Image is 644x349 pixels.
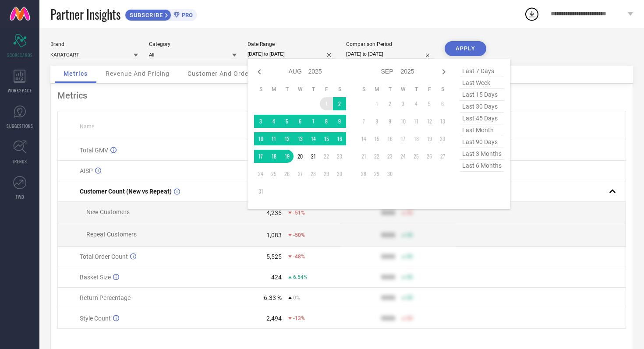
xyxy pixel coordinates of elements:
td: Sat Aug 16 2025 [333,132,346,145]
span: 6.54% [293,274,308,280]
th: Tuesday [383,86,396,93]
td: Mon Aug 25 2025 [267,167,280,180]
td: Wed Aug 27 2025 [294,167,307,180]
td: Tue Sep 02 2025 [383,97,396,110]
span: last 6 months [460,160,504,172]
span: last 15 days [460,89,504,101]
span: last 90 days [460,136,504,148]
td: Sun Aug 24 2025 [254,167,267,180]
span: -48% [293,254,305,260]
td: Thu Aug 07 2025 [307,115,320,128]
td: Sun Sep 21 2025 [357,150,370,163]
td: Fri Sep 19 2025 [423,132,436,145]
td: Sun Aug 17 2025 [254,150,267,163]
th: Tuesday [280,86,294,93]
span: Metrics [64,70,88,77]
span: Name [80,123,94,130]
td: Sat Aug 02 2025 [333,97,346,110]
td: Sat Sep 20 2025 [436,132,449,145]
span: SUBSCRIBE [125,12,165,18]
span: last 45 days [460,113,504,124]
td: Tue Aug 05 2025 [280,115,294,128]
div: 9999 [381,253,395,260]
div: 1,083 [266,232,282,239]
span: 50 [407,254,413,260]
div: 9999 [381,274,395,281]
td: Tue Sep 09 2025 [383,115,396,128]
td: Sat Sep 27 2025 [436,150,449,163]
td: Fri Aug 08 2025 [320,115,333,128]
span: -13% [293,315,305,321]
td: Thu Aug 21 2025 [307,150,320,163]
td: Tue Aug 26 2025 [280,167,294,180]
span: Customer Count (New vs Repeat) [80,188,172,195]
span: 50 [407,315,413,321]
div: Category [149,41,237,47]
div: Metrics [57,90,626,101]
div: 9999 [381,209,395,216]
div: Comparison Period [346,41,434,47]
div: Open download list [524,6,540,22]
span: PRO [180,12,193,18]
td: Mon Sep 29 2025 [370,167,383,180]
td: Sat Aug 09 2025 [333,115,346,128]
span: Total GMV [80,147,108,154]
td: Sat Sep 13 2025 [436,115,449,128]
td: Tue Sep 30 2025 [383,167,396,180]
th: Monday [267,86,280,93]
span: Revenue And Pricing [106,70,170,77]
div: 424 [271,274,282,281]
span: TRENDS [12,158,27,165]
span: Repeat Customers [86,231,137,238]
td: Fri Aug 15 2025 [320,132,333,145]
td: Tue Aug 12 2025 [280,132,294,145]
span: Return Percentage [80,294,131,301]
span: Customer And Orders [188,70,255,77]
span: Basket Size [80,274,111,281]
td: Fri Aug 01 2025 [320,97,333,110]
div: Next month [439,67,449,77]
th: Friday [320,86,333,93]
td: Fri Aug 29 2025 [320,167,333,180]
span: 50 [407,295,413,301]
td: Thu Sep 04 2025 [410,97,423,110]
span: 50 [407,274,413,280]
td: Sun Sep 07 2025 [357,115,370,128]
span: last week [460,77,504,89]
td: Thu Sep 11 2025 [410,115,423,128]
td: Mon Aug 11 2025 [267,132,280,145]
th: Sunday [357,86,370,93]
div: 5,525 [266,253,282,260]
th: Wednesday [396,86,410,93]
div: 9999 [381,315,395,322]
th: Sunday [254,86,267,93]
td: Sun Sep 28 2025 [357,167,370,180]
a: SUBSCRIBEPRO [125,7,197,21]
span: Partner Insights [50,5,120,23]
th: Monday [370,86,383,93]
span: FWD [16,194,24,200]
td: Thu Sep 18 2025 [410,132,423,145]
span: Total Order Count [80,253,128,260]
td: Tue Sep 23 2025 [383,150,396,163]
span: 50 [407,232,413,238]
td: Mon Aug 04 2025 [267,115,280,128]
td: Wed Aug 20 2025 [294,150,307,163]
td: Mon Sep 22 2025 [370,150,383,163]
td: Mon Sep 08 2025 [370,115,383,128]
th: Thursday [307,86,320,93]
button: APPLY [445,41,486,56]
td: Wed Sep 17 2025 [396,132,410,145]
span: SUGGESTIONS [7,123,33,129]
span: 50 [407,210,413,216]
div: Previous month [254,67,265,77]
span: -51% [293,210,305,216]
td: Fri Sep 12 2025 [423,115,436,128]
div: Date Range [248,41,335,47]
td: Wed Sep 24 2025 [396,150,410,163]
input: Select date range [248,49,335,59]
td: Sat Sep 06 2025 [436,97,449,110]
span: SCORECARDS [7,52,33,58]
td: Tue Sep 16 2025 [383,132,396,145]
td: Mon Sep 01 2025 [370,97,383,110]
